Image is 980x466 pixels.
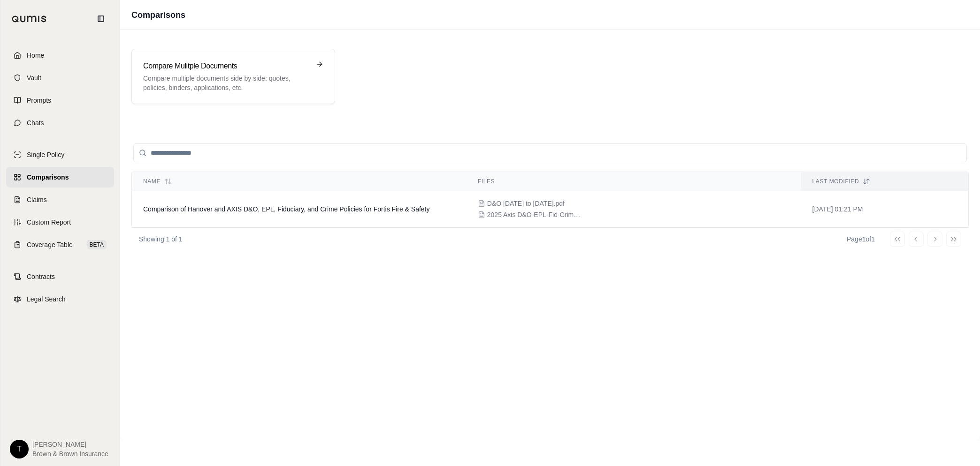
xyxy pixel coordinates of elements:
span: Legal Search [27,294,66,304]
p: Showing 1 of 1 [139,234,183,244]
span: Home [27,51,44,60]
a: Custom Report [6,212,114,233]
span: Chats [27,118,44,128]
div: Name [143,178,455,185]
p: Compare multiple documents side by side: quotes, policies, binders, applications, etc. [143,74,310,92]
h3: Compare Mulitple Documents [143,60,310,72]
td: [DATE] 01:21 PM [801,191,968,227]
div: Last modified [812,178,957,185]
button: Collapse sidebar [93,11,108,26]
span: Contracts [27,272,55,281]
img: Qumis Logo [12,15,47,23]
span: Brown & Brown Insurance [32,449,108,458]
a: Comparisons [6,167,114,188]
span: D&O 9-1-24 to 5-1-25.pdf [487,199,565,208]
a: Home [6,45,114,66]
span: Comparisons [27,173,69,182]
a: Legal Search [6,289,114,309]
span: Claims [27,195,47,204]
a: Chats [6,113,114,133]
th: Files [467,172,801,191]
a: Vault [6,68,114,88]
span: 2025 Axis D&O-EPL-Fid-Crime Policy - Fortis Fire.pdf [487,210,581,219]
span: Coverage Table [27,240,73,249]
a: Prompts [6,90,114,111]
a: Contracts [6,266,114,287]
span: BETA [87,240,107,249]
span: Single Policy [27,150,64,159]
span: Custom Report [27,218,71,227]
div: T [10,440,29,458]
a: Claims [6,189,114,210]
div: Page 1 of 1 [847,234,875,244]
span: Comparison of Hanover and AXIS D&O, EPL, Fiduciary, and Crime Policies for Fortis Fire & Safety [143,205,430,213]
span: Vault [27,73,41,83]
h1: Comparisons [131,8,185,22]
a: Coverage TableBETA [6,234,114,255]
a: Single Policy [6,144,114,165]
span: [PERSON_NAME] [32,440,108,449]
span: Prompts [27,96,51,105]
